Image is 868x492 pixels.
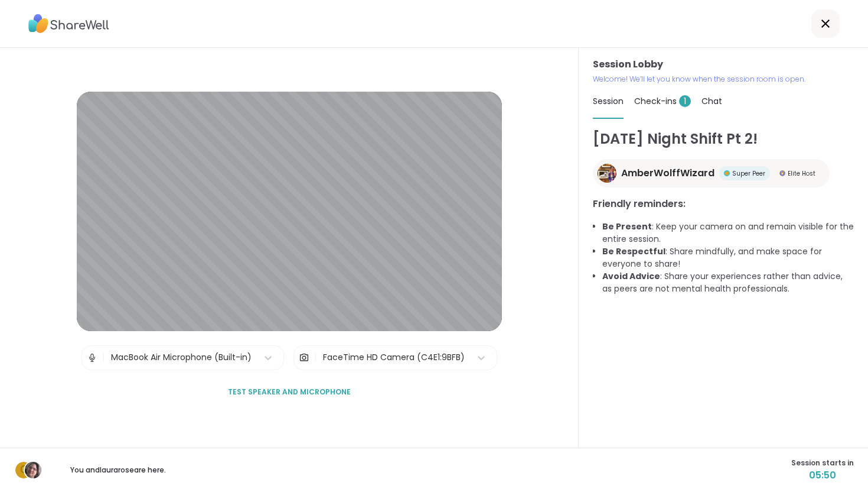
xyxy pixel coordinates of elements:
[111,351,252,364] div: MacBook Air Microphone (Built-in)
[602,245,854,270] li: : Share mindfully, and make space for everyone to share!
[598,164,616,183] img: AmberWolffWizard
[791,468,854,483] span: 05:50
[602,221,854,245] li: : Keep your camera on and remain visible for the entire session.
[87,346,97,370] img: Microphone
[223,380,355,404] button: Test speaker and microphone
[732,169,765,178] span: Super Peer
[634,95,691,107] span: Check-ins
[28,10,109,37] img: ShareWell Logo
[314,346,317,370] span: |
[724,170,730,176] img: Super Peer
[679,95,691,107] span: 1
[779,170,785,176] img: Elite Host
[602,270,854,295] li: : Share your experiences rather than advice, as peers are not mental health professionals.
[621,166,714,180] span: AmberWolffWizard
[593,95,624,107] span: Session
[593,74,854,85] p: Welcome! We’ll let you know when the session room is open.
[602,245,665,257] b: Be Respectful
[323,351,465,364] div: FaceTime HD Camera (C4E1:9BFB)
[20,462,28,478] span: C
[593,57,854,72] h3: Session Lobby
[788,169,815,178] span: Elite Host
[25,462,41,478] img: laurarose
[701,95,722,107] span: Chat
[299,346,309,370] img: Camera
[228,387,351,397] span: Test speaker and microphone
[602,221,652,232] b: Be Present
[593,197,854,211] h3: Friendly reminders:
[102,346,105,370] span: |
[593,159,830,187] a: AmberWolffWizardAmberWolffWizardSuper PeerSuper PeerElite HostElite Host
[602,270,660,282] b: Avoid Advice
[52,465,184,475] p: You and laurarose are here.
[593,128,854,150] h1: [DATE] Night Shift Pt 2!
[791,458,854,468] span: Session starts in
